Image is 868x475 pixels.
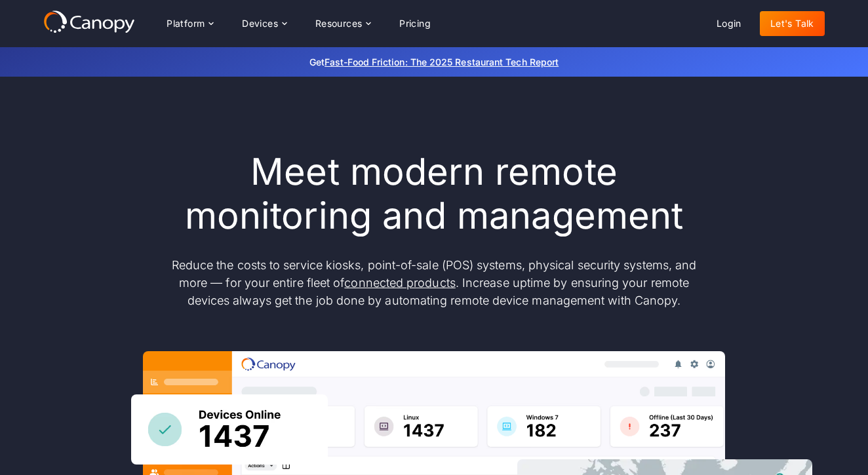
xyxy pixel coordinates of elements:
div: Resources [305,10,381,37]
div: Resources [315,19,363,28]
a: connected products [344,276,455,290]
div: Devices [242,19,278,28]
p: Get [113,55,755,69]
p: Reduce the costs to service kiosks, point-of-sale (POS) systems, physical security systems, and m... [159,256,709,309]
h1: Meet modern remote monitoring and management [159,150,709,238]
img: Canopy sees how many devices are online [131,394,328,465]
a: Let's Talk [760,11,825,36]
a: Fast-Food Friction: The 2025 Restaurant Tech Report [325,56,559,67]
div: Devices [231,10,297,37]
a: Pricing [389,11,441,36]
a: Login [706,11,752,36]
div: Platform [156,10,224,37]
div: Platform [167,19,205,28]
